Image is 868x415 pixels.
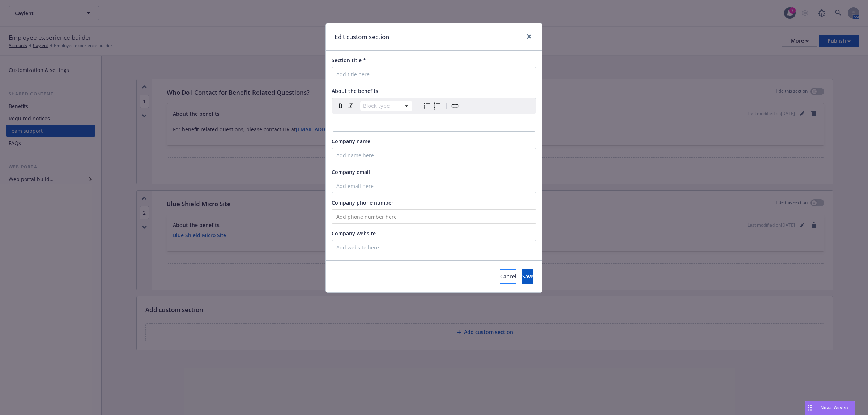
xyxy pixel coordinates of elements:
div: toggle group [422,101,442,111]
input: Add title here [332,67,536,81]
button: Create link [450,101,460,111]
button: Block type [360,101,412,111]
button: Bold [336,101,346,111]
div: editable markdown [332,114,536,131]
a: close [525,32,533,41]
input: Add phone number here [332,209,536,224]
span: Company website [332,230,376,237]
span: Save [522,273,533,280]
span: Company email [332,168,370,175]
span: About the benefits [332,87,378,94]
div: Drag to move [805,401,814,415]
button: Bulleted list [422,101,432,111]
button: Cancel [500,269,516,284]
span: Cancel [500,273,516,280]
input: Add name here [332,148,536,162]
span: Section title * [332,57,366,64]
button: Numbered list [432,101,442,111]
button: Italic [346,101,356,111]
h1: Edit custom section [335,32,389,42]
input: Add email here [332,179,536,193]
span: Nova Assist [820,405,849,411]
span: Company phone number [332,199,393,206]
button: Nova Assist [805,401,855,415]
input: Add website here [332,240,536,254]
span: Company name [332,138,370,145]
button: Save [522,269,533,284]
